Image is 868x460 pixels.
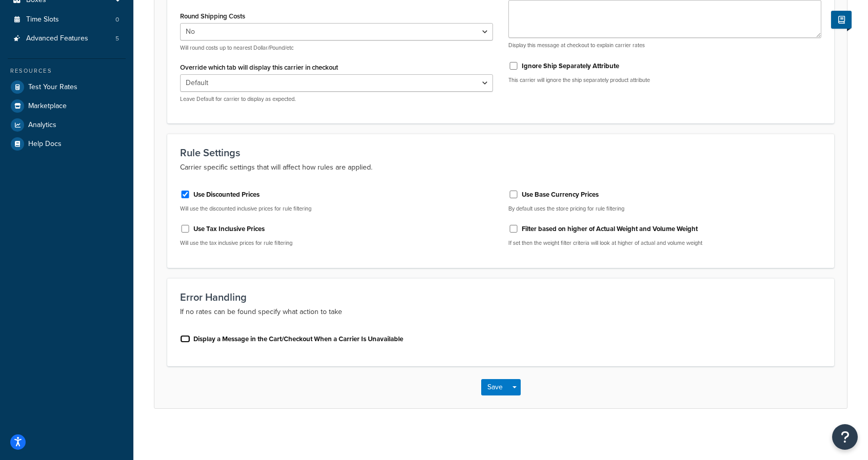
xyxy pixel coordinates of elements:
[8,10,126,29] a: Time Slots0
[8,78,126,96] a: Test Your Rates
[508,41,821,49] p: Display this message at checkout to explain carrier rates
[508,76,821,84] p: This carrier will ignore the ship separately product attribute
[180,64,338,71] label: Override which tab will display this carrier in checkout
[8,67,126,75] div: Resources
[115,34,119,43] span: 5
[180,291,821,303] h3: Error Handling
[831,11,852,29] button: Show Help Docs
[8,116,126,134] a: Analytics
[522,61,619,71] label: Ignore Ship Separately Attribute
[8,97,126,115] a: Marketplace
[180,205,493,213] p: Will use the discounted inclusive prices for rule filtering
[8,29,126,48] li: Advanced Features
[26,34,88,43] span: Advanced Features
[26,15,59,24] span: Time Slots
[180,239,493,247] p: Will use the tax inclusive prices for rule filtering
[180,147,821,158] h3: Rule Settings
[28,83,77,92] span: Test Your Rates
[8,10,126,29] li: Time Slots
[180,306,821,318] p: If no rates can be found specify what action to take
[180,12,245,20] label: Round Shipping Costs
[522,224,698,234] label: Filter based on higher of Actual Weight and Volume Weight
[508,205,821,213] p: By default uses the store pricing for rule filtering
[180,44,493,52] p: Will round costs up to nearest Dollar/Pound/etc
[832,424,858,450] button: Open Resource Center
[481,379,509,395] button: Save
[508,239,821,247] p: If set then the weight filter criteria will look at higher of actual and volume weight
[193,224,265,234] label: Use Tax Inclusive Prices
[522,190,599,199] label: Use Base Currency Prices
[28,140,62,149] span: Help Docs
[180,161,821,174] p: Carrier specific settings that will affect how rules are applied.
[193,334,403,344] label: Display a Message in the Cart/Checkout When a Carrier Is Unavailable
[115,15,119,24] span: 0
[8,29,126,48] a: Advanced Features5
[28,102,67,111] span: Marketplace
[28,121,56,130] span: Analytics
[193,190,260,199] label: Use Discounted Prices
[8,135,126,153] a: Help Docs
[180,95,493,103] p: Leave Default for carrier to display as expected.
